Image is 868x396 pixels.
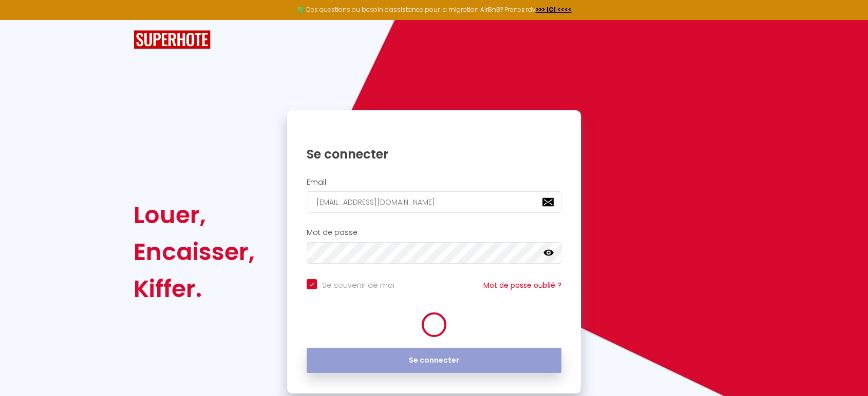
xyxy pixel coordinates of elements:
button: Se connecter [307,348,561,373]
h2: Mot de passe [307,228,561,237]
div: Louer, [134,196,255,233]
h1: Se connecter [307,146,561,162]
a: Mot de passe oublié ? [483,280,561,290]
img: SuperHote logo [134,30,211,49]
a: >>> ICI <<<< [536,5,572,14]
input: Ton Email [307,191,561,213]
div: Kiffer. [134,270,255,307]
h2: Email [307,178,561,187]
div: Encaisser, [134,233,255,270]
